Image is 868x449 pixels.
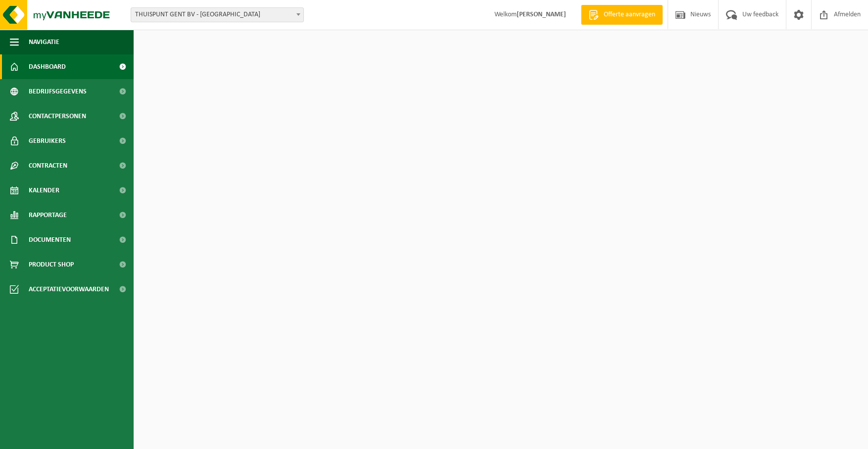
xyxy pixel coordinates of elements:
[29,203,67,227] span: Rapportage
[29,79,87,104] span: Bedrijfsgegevens
[29,277,109,302] span: Acceptatievoorwaarden
[29,153,67,178] span: Contracten
[29,54,66,79] span: Dashboard
[29,104,86,129] span: Contactpersonen
[29,178,59,203] span: Kalender
[29,129,66,153] span: Gebruikers
[131,8,303,22] span: THUISPUNT GENT BV - GENT
[131,7,304,22] span: THUISPUNT GENT BV - GENT
[581,5,663,25] a: Offerte aanvragen
[517,11,566,18] strong: [PERSON_NAME]
[601,10,658,20] span: Offerte aanvragen
[29,252,74,277] span: Product Shop
[29,30,59,54] span: Navigatie
[29,227,71,252] span: Documenten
